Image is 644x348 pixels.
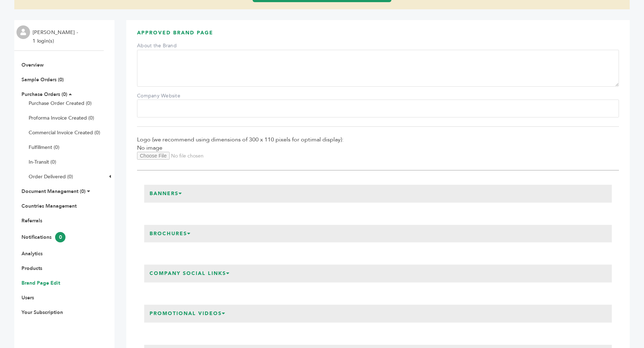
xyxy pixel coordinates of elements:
[55,232,65,242] span: 0
[21,76,64,83] a: Sample Orders (0)
[21,309,63,316] a: Your Subscription
[33,28,80,45] li: [PERSON_NAME] - 1 login(s)
[21,217,42,224] a: Referrals
[21,91,67,98] a: Purchase Orders (0)
[137,136,619,144] span: Logo (we recommend using dimensions of 300 x 110 pixels for optimal display):
[137,42,187,49] label: About the Brand
[21,188,86,195] a: Document Management (0)
[21,280,60,286] a: Brand Page Edit
[21,294,34,301] a: Users
[144,185,188,203] h3: Banners
[21,250,43,257] a: Analytics
[137,92,187,100] label: Company Website
[29,100,92,107] a: Purchase Order Created (0)
[21,234,65,241] a: Notifications0
[137,29,619,42] h3: APPROVED BRAND PAGE
[29,173,73,180] a: Order Delivered (0)
[29,115,94,121] a: Proforma Invoice Created (0)
[16,25,30,39] img: profile.png
[21,203,77,209] a: Countries Management
[29,159,56,165] a: In-Transit (0)
[29,144,59,151] a: Fulfillment (0)
[29,129,100,136] a: Commercial Invoice Created (0)
[137,136,619,170] div: No image
[144,305,231,323] h3: Promotional Videos
[21,265,42,272] a: Products
[144,225,196,243] h3: Brochures
[144,265,235,282] h3: Company Social Links
[21,62,44,68] a: Overview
